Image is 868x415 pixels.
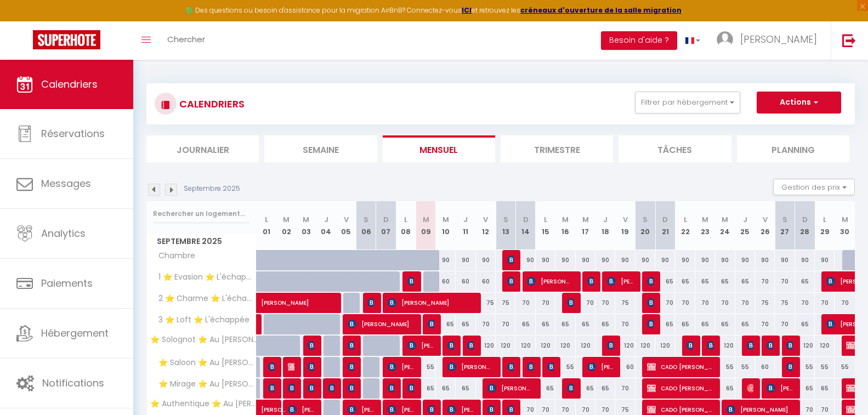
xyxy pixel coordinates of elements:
div: 70 [496,314,515,334]
th: 12 [476,201,496,250]
div: 90 [576,250,595,270]
div: 120 [536,336,555,356]
li: Planning [737,135,849,162]
div: 55 [715,357,735,377]
div: 120 [515,336,535,356]
span: [PERSON_NAME] [407,271,414,292]
th: 17 [576,201,595,250]
a: créneaux d'ouverture de la salle migration [520,5,682,15]
th: 22 [675,201,695,250]
span: [PERSON_NAME] [348,356,354,377]
span: [PERSON_NAME] [527,356,534,377]
span: [PERSON_NAME] [607,271,633,292]
div: 70 [515,293,535,313]
li: Semaine [264,135,377,162]
abbr: J [463,214,468,225]
div: 70 [815,293,835,313]
div: 70 [755,314,775,334]
div: 65 [795,378,815,399]
div: 65 [536,378,555,399]
div: 55 [835,357,855,377]
div: 65 [536,314,555,334]
th: 04 [316,201,336,250]
span: 1 ⭐ Evasion ⭐ L'échappée [149,271,258,283]
span: [PERSON_NAME] [507,271,514,292]
th: 30 [835,201,855,250]
span: [PERSON_NAME] [747,378,753,399]
div: 65 [576,378,595,399]
span: [PERSON_NAME] [348,378,354,399]
abbr: V [344,214,349,225]
div: 120 [555,336,575,356]
div: 75 [755,293,775,313]
div: 65 [595,314,615,334]
th: 20 [636,201,655,250]
div: 90 [555,250,575,270]
span: [PERSON_NAME] [587,356,614,377]
abbr: S [782,214,787,225]
div: 70 [775,271,795,292]
img: logout [842,33,856,47]
abbr: L [684,214,687,225]
div: 70 [735,293,755,313]
div: 90 [476,250,496,270]
div: 90 [595,250,615,270]
span: [PERSON_NAME] [747,335,753,356]
div: 65 [675,314,695,334]
abbr: S [364,214,368,225]
span: [PERSON_NAME] [447,356,493,377]
div: 75 [496,293,515,313]
span: [PERSON_NAME] [268,356,275,377]
div: 90 [436,250,456,270]
div: 70 [795,293,815,313]
li: Journalier [146,135,259,162]
th: 07 [376,201,396,250]
div: 70 [595,293,615,313]
span: ALEXANDRINE BOSSU [647,314,654,334]
span: [PERSON_NAME] [388,356,414,377]
div: 65 [655,271,675,292]
div: 75 [615,293,635,313]
th: 15 [536,201,555,250]
abbr: M [722,214,728,225]
abbr: M [423,214,429,225]
span: Messages [41,177,91,190]
div: 120 [615,336,635,356]
button: Actions [757,92,841,113]
span: ALEXANDRINE BOSSU [647,271,654,292]
span: [PERSON_NAME] [308,378,314,399]
img: Super Booking [33,30,100,49]
abbr: V [623,214,628,225]
div: 65 [735,314,755,334]
span: [PERSON_NAME] [308,335,314,356]
span: [PERSON_NAME] [707,335,713,356]
div: 65 [456,378,475,399]
a: ... [PERSON_NAME] [708,21,831,60]
div: 120 [496,336,515,356]
button: Filtrer par hébergement [635,92,740,113]
span: [PERSON_NAME] [261,394,286,414]
span: [PERSON_NAME] [567,378,574,399]
th: 13 [496,201,515,250]
span: [PERSON_NAME] [388,378,394,399]
span: [PERSON_NAME] [388,292,473,313]
th: 19 [615,201,635,250]
span: [PERSON_NAME] [447,335,454,356]
div: 60 [615,357,635,377]
a: [PERSON_NAME] [257,293,276,314]
span: Zlobin [PERSON_NAME] [786,335,793,356]
li: Mensuel [383,135,495,162]
a: Ludo Permentier [257,314,262,335]
div: 60 [456,271,475,292]
div: 70 [576,293,595,313]
span: D [PERSON_NAME] [407,378,414,399]
abbr: M [442,214,449,225]
abbr: M [842,214,848,225]
th: 16 [555,201,575,250]
span: [PERSON_NAME] [767,378,793,399]
span: CADO [PERSON_NAME] [647,356,713,377]
span: Notifications [42,376,104,390]
abbr: D [662,214,668,225]
th: 21 [655,201,675,250]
